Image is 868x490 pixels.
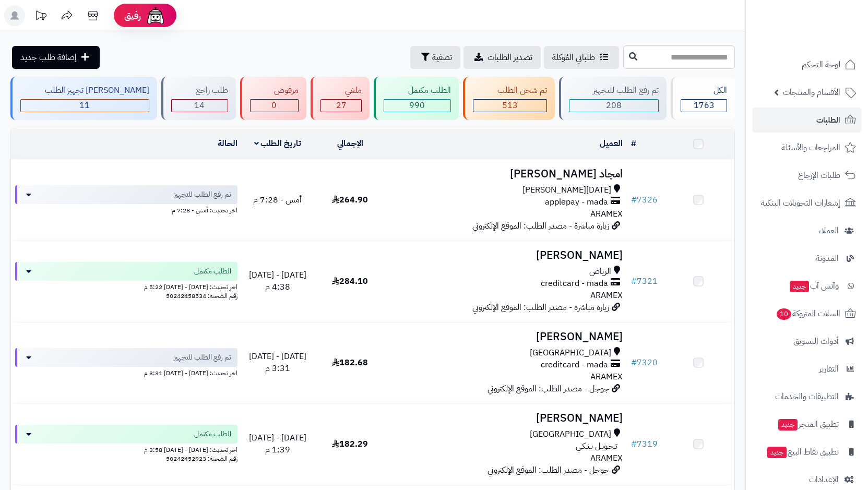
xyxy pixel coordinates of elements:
span: وآتس آب [789,279,839,293]
div: اخر تحديث: [DATE] - [DATE] 5:22 م [15,281,237,292]
span: الطلب مكتمل [194,266,231,277]
div: اخر تحديث: [DATE] - [DATE] 3:58 م [15,444,237,455]
span: رقم الشحنة: 50242452923 [166,454,237,463]
span: إشعارات التحويلات البنكية [761,196,840,210]
a: تحديثات المنصة [28,5,54,29]
a: #7321 [631,275,658,288]
span: أمس - 7:28 م [253,194,302,206]
span: 182.68 [332,356,368,369]
a: #7319 [631,438,658,450]
div: طلب راجع [171,85,228,97]
h3: [PERSON_NAME] [390,412,623,424]
a: طلبات الإرجاع [752,163,862,188]
a: تصدير الطلبات [463,46,541,69]
div: 27 [321,100,361,112]
span: التطبيقات والخدمات [775,389,839,404]
span: 513 [502,99,518,112]
span: زيارة مباشرة - مصدر الطلب: الموقع الإلكتروني [472,301,609,314]
a: ملغي 27 [308,77,372,120]
a: تطبيق نقاط البيعجديد [752,439,862,464]
span: applepay - mada [545,196,608,208]
span: [DATE] - [DATE] 1:39 م [249,432,306,456]
a: الإجمالي [337,137,363,150]
span: رقم الشحنة: 50242458534 [166,291,237,301]
span: 11 [79,99,90,112]
div: مرفوض [250,85,299,97]
span: تصدير الطلبات [487,51,532,64]
span: 1763 [694,99,715,112]
span: التقارير [819,362,839,376]
span: 0 [271,99,277,112]
span: ARAMEX [590,208,623,220]
span: [DATE] - [DATE] 3:31 م [249,350,306,375]
h3: [PERSON_NAME] [390,331,623,343]
span: 208 [606,99,622,112]
div: 14 [172,100,228,112]
a: # [631,137,636,150]
span: جديد [767,447,787,458]
a: إضافة طلب جديد [12,46,100,69]
span: تصفية [432,51,452,64]
a: السلات المتروكة10 [752,301,862,326]
a: التقارير [752,356,862,381]
div: اخر تحديث: أمس - 7:28 م [15,204,237,215]
span: creditcard - mada [541,278,608,290]
span: 990 [409,99,425,112]
span: 14 [194,99,205,112]
a: الكل1763 [669,77,737,120]
span: تم رفع الطلب للتجهيز [174,189,231,200]
span: [DATE][PERSON_NAME] [522,184,611,196]
a: طلب راجع 14 [159,77,238,120]
a: مرفوض 0 [238,77,309,120]
span: العملاء [818,223,839,238]
span: طلباتي المُوكلة [552,51,595,64]
h3: [PERSON_NAME] [390,249,623,261]
span: الأقسام والمنتجات [783,85,840,100]
div: 990 [384,100,450,112]
img: logo-2.png [797,26,858,48]
span: تطبيق نقاط البيع [766,445,839,459]
a: المدونة [752,246,862,271]
a: وآتس آبجديد [752,273,862,298]
a: [PERSON_NAME] تجهيز الطلب 11 [8,77,159,120]
a: تم رفع الطلب للتجهيز 208 [557,77,669,120]
a: العميل [600,137,623,150]
a: العملاء [752,218,862,243]
div: اخر تحديث: [DATE] - [DATE] 3:31 م [15,367,237,378]
span: إضافة طلب جديد [20,51,77,64]
a: الطلبات [752,107,862,133]
div: 208 [569,100,659,112]
div: 11 [21,100,149,112]
div: 513 [473,100,546,112]
a: التطبيقات والخدمات [752,384,862,409]
span: ARAMEX [590,289,623,302]
span: الطلبات [816,113,840,127]
span: تـحـويـل بـنـكـي [576,440,617,452]
span: 10 [777,308,791,320]
span: تم رفع الطلب للتجهيز [174,352,231,363]
div: تم رفع الطلب للتجهيز [569,85,659,97]
span: 182.29 [332,438,368,450]
span: [DATE] - [DATE] 4:38 م [249,269,306,293]
button: تصفية [410,46,460,69]
span: ARAMEX [590,371,623,383]
a: تاريخ الطلب [254,137,302,150]
span: 264.90 [332,194,368,206]
div: تم شحن الطلب [473,85,547,97]
span: [GEOGRAPHIC_DATA] [530,347,611,359]
span: السلات المتروكة [776,306,840,321]
a: الحالة [218,137,237,150]
span: المراجعات والأسئلة [781,140,840,155]
span: 284.10 [332,275,368,288]
span: جوجل - مصدر الطلب: الموقع الإلكتروني [487,383,609,395]
span: # [631,194,637,206]
span: الرياض [589,266,611,278]
span: creditcard - mada [541,359,608,371]
div: الطلب مكتمل [384,85,451,97]
div: 0 [251,100,299,112]
span: الطلب مكتمل [194,429,231,439]
span: الإعدادات [809,472,839,487]
span: جوجل - مصدر الطلب: الموقع الإلكتروني [487,464,609,476]
h3: امجاد [PERSON_NAME] [390,168,623,180]
a: تم شحن الطلب 513 [461,77,557,120]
